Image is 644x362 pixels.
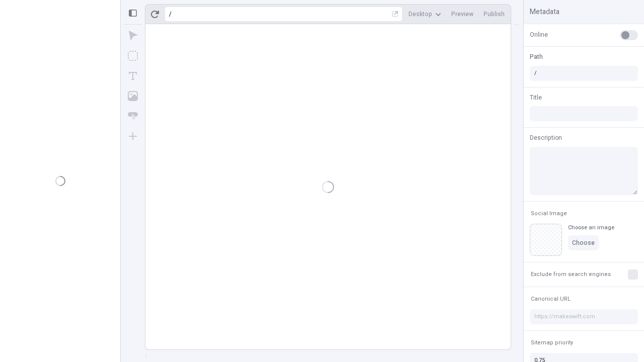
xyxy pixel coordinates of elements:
button: Choose [568,235,599,250]
span: Title [530,93,542,102]
span: Preview [451,10,473,18]
button: Text [124,67,142,85]
button: Box [124,47,142,65]
span: Path [530,52,543,61]
span: Social Image [531,210,567,217]
div: Choose an image [568,224,614,231]
button: Publish [479,7,509,22]
span: Sitemap priority [531,339,573,346]
span: Online [530,30,548,39]
span: Choose [572,239,595,247]
button: Exclude from search engines [529,268,613,281]
span: Publish [484,10,505,18]
button: Desktop [405,7,445,22]
button: Image [124,87,142,105]
span: Description [530,133,562,142]
button: Canonical URL [529,293,573,305]
span: Canonical URL [531,295,571,303]
div: / [169,10,172,18]
input: https://makeswift.com [530,309,638,324]
button: Social Image [529,208,569,220]
span: Exclude from search engines [531,270,611,278]
span: Desktop [409,10,432,18]
button: Button [124,107,142,125]
button: Sitemap priority [529,337,575,349]
button: Preview [447,7,477,22]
